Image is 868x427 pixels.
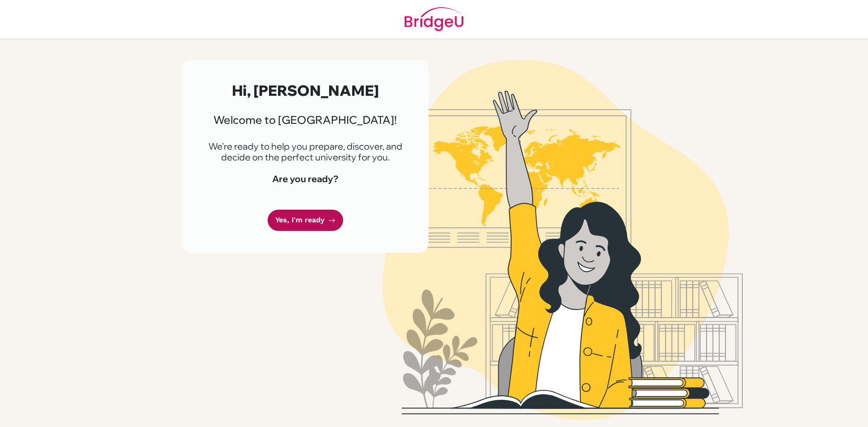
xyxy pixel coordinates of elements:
[203,174,407,184] h4: Are you ready?
[203,141,407,163] p: We're ready to help you prepare, discover, and decide on the perfect university for you.
[203,82,407,99] h2: Hi, [PERSON_NAME]
[203,113,407,127] h3: Welcome to [GEOGRAPHIC_DATA]!
[268,210,343,231] a: Yes, I'm ready
[305,60,821,420] img: Welcome to Bridge U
